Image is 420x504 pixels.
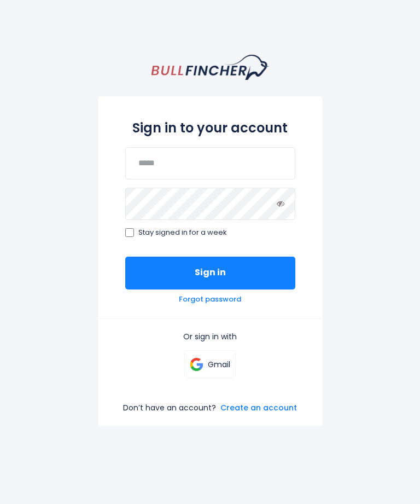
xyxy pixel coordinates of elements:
h2: Sign in to your account [125,120,295,136]
a: Create an account [220,403,297,413]
p: Gmail [208,360,230,369]
span: Stay signed in for a week [138,228,227,237]
button: Sign in [125,257,295,289]
input: Stay signed in for a week [125,228,134,237]
a: Forgot password [179,295,241,304]
p: Don’t have an account? [123,403,216,413]
a: homepage [151,55,269,80]
p: Or sign in with [125,332,295,341]
a: Gmail [184,350,236,379]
